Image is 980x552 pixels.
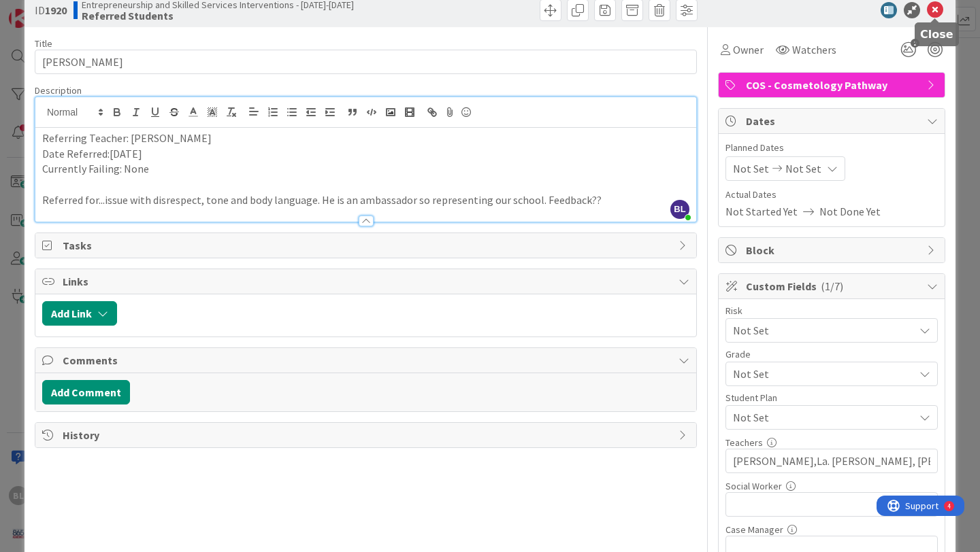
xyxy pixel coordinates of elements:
[725,436,763,449] label: Teachers
[920,28,953,41] h5: Close
[35,84,82,97] span: Description
[725,188,938,202] span: Actual Dates
[725,306,938,315] div: Risk
[63,352,672,368] span: Comments
[733,41,764,58] span: Owner
[35,50,697,74] input: type card name here...
[42,301,117,326] button: Add Link
[785,160,821,177] span: Not Set
[819,203,881,220] span: Not Done Yet
[63,273,672,290] span: Links
[733,160,769,177] span: Not Set
[746,278,920,294] span: Custom Fields
[63,237,672,254] span: Tasks
[29,2,62,18] span: Support
[911,39,919,48] span: 2
[725,141,938,155] span: Planned Dates
[733,364,907,383] span: Not Set
[733,409,914,426] span: Not Set
[45,3,67,17] b: 1920
[670,200,689,219] span: BL
[725,480,782,492] label: Social Worker
[42,161,689,177] p: Currently Failing: None
[63,427,672,443] span: History
[35,37,52,50] label: Title
[733,321,907,340] span: Not Set
[725,203,798,220] span: Not Started Yet
[725,523,783,536] label: Case Manager
[35,2,67,18] span: ID
[42,380,130,404] button: Add Comment
[725,349,938,359] div: Grade
[42,131,689,146] p: Referring Teacher: [PERSON_NAME]
[725,393,938,402] div: Student Plan
[746,77,920,93] span: COS - Cosmetology Pathway
[746,242,920,258] span: Block
[746,113,920,129] span: Dates
[42,146,689,162] p: Date Referred:[DATE]
[792,41,836,58] span: Watchers
[82,10,354,21] b: Referred Students
[71,5,74,16] div: 4
[42,192,689,208] p: Referred for...issue with disrespect, tone and body language. He is an ambassador so representing...
[821,279,843,293] span: ( 1/7 )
